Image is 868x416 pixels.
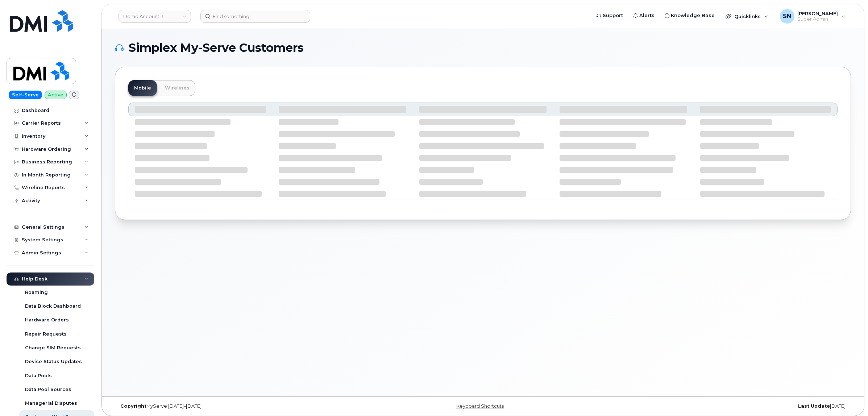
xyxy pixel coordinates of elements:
[129,42,304,53] span: Simplex My-Serve Customers
[606,403,851,409] div: [DATE]
[120,403,146,409] strong: Copyright
[128,80,157,96] a: Mobile
[115,403,360,409] div: MyServe [DATE]–[DATE]
[159,80,195,96] a: Wirelines
[456,403,504,409] a: Keyboard Shortcuts
[798,403,830,409] strong: Last Update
